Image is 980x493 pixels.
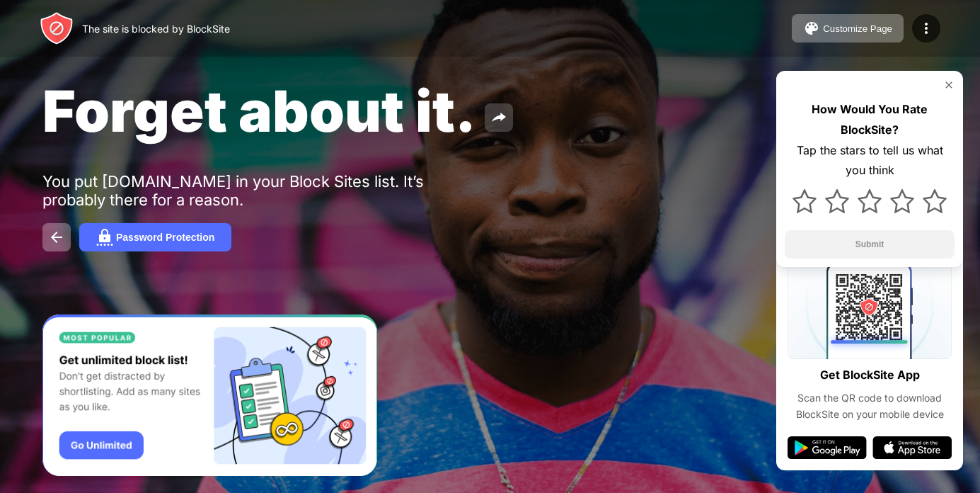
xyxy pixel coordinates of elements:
img: header-logo.svg [40,11,74,45]
img: rate-us-close.svg [943,79,955,91]
img: star.svg [858,189,882,213]
div: How Would You Rate BlockSite? [785,99,955,140]
div: The site is blocked by BlockSite [82,23,230,35]
div: Get BlockSite App [820,365,920,385]
div: Customize Page [823,23,892,34]
img: star.svg [825,189,849,213]
img: star.svg [792,189,817,213]
div: Tap the stars to tell us what you think [785,140,955,181]
img: pallet.svg [803,20,820,37]
span: Forget about it. [42,76,476,145]
img: app-store.svg [872,436,952,459]
img: star.svg [923,189,947,213]
div: Scan the QR code to download BlockSite on your mobile device [788,390,952,422]
div: Password Protection [116,232,214,243]
button: Submit [785,230,955,259]
div: You put [DOMAIN_NAME] in your Block Sites list. It’s probably there for a reason. [42,172,480,209]
img: share.svg [490,109,507,126]
img: menu-icon.svg [918,20,935,37]
img: back.svg [48,229,65,246]
button: Password Protection [79,223,231,251]
img: star.svg [890,189,914,213]
iframe: Banner [42,314,377,477]
img: password.svg [96,229,113,246]
button: Customize Page [792,14,904,42]
img: google-play.svg [788,436,867,459]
